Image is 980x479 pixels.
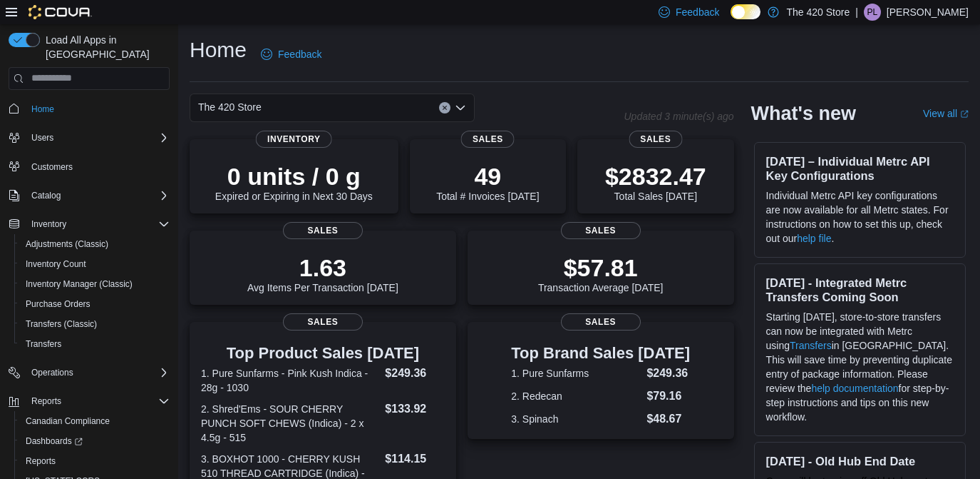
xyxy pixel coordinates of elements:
div: Patrick Leuty [864,4,881,21]
button: Catalog [26,187,66,204]
dt: 2. Shred'Ems - SOUR CHERRY PUNCH SOFT CHEWS (Indica) - 2 x 4.5g - 515 [201,402,379,445]
span: Operations [26,364,170,381]
svg: External link [960,110,969,119]
span: Purchase Orders [26,298,91,310]
a: Inventory Manager (Classic) [20,276,138,293]
button: Open list of options [455,102,466,114]
input: Dark Mode [731,4,760,19]
button: Catalog [3,186,175,206]
button: Transfers [14,334,175,354]
dd: $133.92 [385,400,444,418]
span: Feedback [676,5,719,19]
div: Avg Items Per Transaction [DATE] [247,253,398,293]
h3: Top Brand Sales [DATE] [511,345,690,362]
a: Customers [26,158,78,176]
span: Transfers [20,336,170,353]
button: Purchase Orders [14,294,175,314]
span: Reports [20,453,170,470]
h2: What's new [751,102,856,125]
a: Inventory Count [20,256,92,273]
span: Catalog [31,190,61,201]
a: Home [26,101,60,118]
h3: [DATE] – Individual Metrc API Key Configurations [766,154,954,183]
span: Transfers (Classic) [26,318,97,330]
span: Transfers (Classic) [20,316,170,333]
span: The 420 Store [198,99,262,116]
span: Inventory [256,131,332,148]
button: Reports [26,393,67,410]
span: Sales [283,222,363,239]
button: Canadian Compliance [14,411,175,431]
button: Transfers (Classic) [14,314,175,334]
p: Updated 3 minute(s) ago [624,111,733,122]
p: Individual Metrc API key configurations are now available for all Metrc states. For instructions ... [766,188,954,246]
span: Home [26,100,170,118]
dt: 1. Pure Sunfarms [511,366,641,380]
span: Dashboards [20,433,170,450]
dd: $79.16 [646,388,690,405]
span: Users [31,132,53,143]
p: $2832.47 [605,162,706,191]
span: Purchase Orders [20,296,170,313]
div: Total Sales [DATE] [605,162,706,202]
button: Users [26,129,59,146]
h3: [DATE] - Old Hub End Date [766,454,954,468]
span: Feedback [278,47,321,61]
span: Reports [26,455,56,467]
span: Load All Apps in [GEOGRAPHIC_DATA] [40,33,170,61]
span: Users [26,129,170,146]
span: Sales [461,131,515,148]
a: Transfers [790,340,832,351]
a: Feedback [255,40,327,69]
a: Dashboards [20,433,88,450]
button: Clear input [439,102,450,114]
dd: $48.67 [646,410,690,428]
span: PL [867,4,878,21]
p: $57.81 [538,253,664,282]
span: Sales [629,131,682,148]
span: Sales [283,313,363,331]
button: Customers [3,156,175,177]
p: [PERSON_NAME] [887,4,969,21]
span: Inventory Count [20,256,170,273]
div: Transaction Average [DATE] [538,253,664,293]
button: Users [3,128,175,148]
dt: 3. Spinach [511,412,641,426]
button: Inventory [3,214,175,234]
button: Operations [3,363,175,383]
dd: $114.15 [385,450,444,468]
span: Home [31,104,54,115]
a: help documentation [811,383,898,394]
span: Reports [26,393,170,410]
button: Reports [14,451,175,471]
span: Dashboards [26,435,83,447]
a: Canadian Compliance [20,413,115,430]
p: The 420 Store [786,4,850,21]
button: Inventory Manager (Classic) [14,274,175,294]
span: Inventory [31,218,66,230]
span: Catalog [26,187,170,204]
a: Dashboards [14,431,175,451]
button: Inventory Count [14,254,175,274]
span: Customers [26,158,170,176]
p: 1.63 [247,253,398,282]
a: Transfers (Classic) [20,316,103,333]
span: Inventory Manager (Classic) [26,278,133,290]
p: Starting [DATE], store-to-store transfers can now be integrated with Metrc using in [GEOGRAPHIC_D... [766,310,954,424]
a: help file [797,233,831,244]
h3: [DATE] - Integrated Metrc Transfers Coming Soon [766,276,954,304]
div: Expired or Expiring in Next 30 Days [215,162,373,202]
img: Cova [29,5,92,19]
button: Adjustments (Classic) [14,234,175,254]
span: Adjustments (Classic) [20,236,170,253]
p: | [855,4,858,21]
a: Purchase Orders [20,296,96,313]
span: Inventory Manager (Classic) [20,276,170,293]
dt: 2. Redecan [511,389,641,403]
span: Customers [31,161,73,173]
a: Transfers [20,336,67,353]
h1: Home [190,36,247,64]
dt: 1. Pure Sunfarms - Pink Kush Indica - 28g - 1030 [201,366,379,395]
button: Reports [3,391,175,411]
